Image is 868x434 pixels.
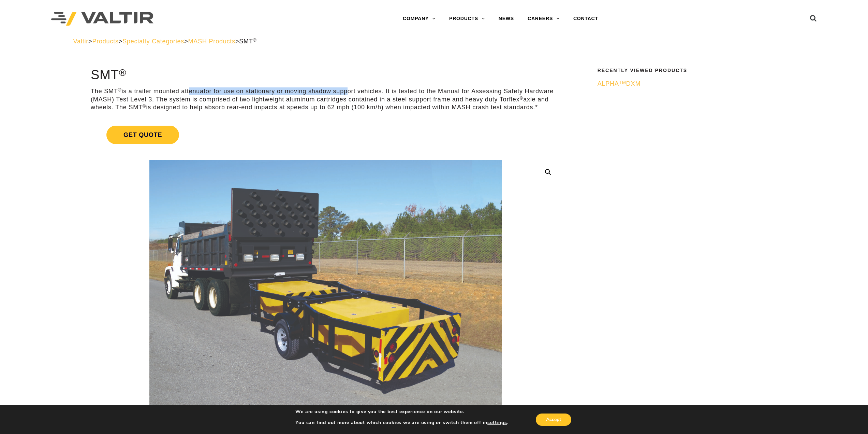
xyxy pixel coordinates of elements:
[519,96,523,101] sup: ®
[598,80,791,88] a: ALPHATMDXM
[442,12,492,26] a: PRODUCTS
[567,12,605,26] a: CONTACT
[598,68,791,73] h2: Recently Viewed Products
[51,12,153,26] img: Valtir
[295,409,508,415] p: We are using cookies to give you the best experience on our website.
[91,68,560,82] h1: SMT
[122,38,184,45] a: Specialty Categories
[118,87,122,93] sup: ®
[91,117,560,152] a: Get Quote
[619,80,626,85] sup: TM
[92,38,118,45] a: Products
[73,38,88,45] a: Valtir
[396,12,442,26] a: COMPANY
[253,38,257,43] sup: ®
[91,87,560,111] p: The SMT is a trailer mounted attenuator for use on stationary or moving shadow support vehicles. ...
[119,67,127,78] sup: ®
[106,126,179,144] span: Get Quote
[536,414,571,426] button: Accept
[188,38,235,45] a: MASH Products
[295,420,508,426] p: You can find out more about which cookies we are using or switch them off in .
[598,80,641,87] span: ALPHA DXM
[73,38,795,45] div: > > > >
[521,12,567,26] a: CAREERS
[143,103,146,109] sup: ®
[487,420,507,426] button: settings
[492,12,521,26] a: NEWS
[239,38,256,45] span: SMT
